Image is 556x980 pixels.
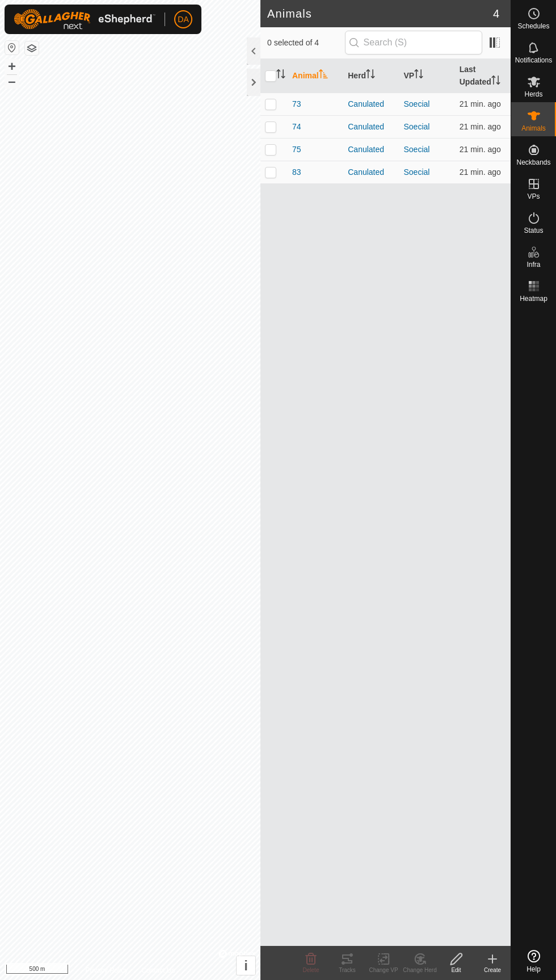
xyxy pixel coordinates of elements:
[267,37,345,49] span: 0 selected of 4
[404,145,430,154] a: Soecial
[288,59,343,93] th: Animal
[5,60,19,73] button: +
[267,7,493,20] h2: Animals
[348,98,394,110] div: Canulated
[520,295,547,302] span: Heatmap
[404,99,430,108] a: Soecial
[5,41,19,55] button: Reset Map
[402,966,438,974] div: Change Herd
[319,71,328,80] p-sorticon: Activate to sort
[85,965,128,975] a: Privacy Policy
[292,98,301,110] span: 73
[515,57,552,64] span: Notifications
[438,966,474,974] div: Edit
[365,966,402,974] div: Change VP
[526,966,541,973] span: Help
[329,966,365,974] div: Tracks
[511,945,556,977] a: Help
[460,99,501,108] span: Sep 22, 2025, 10:03 AM
[524,227,543,234] span: Status
[460,122,501,131] span: Sep 22, 2025, 10:03 AM
[404,167,430,177] a: Soecial
[244,958,248,973] span: i
[460,167,501,177] span: Sep 22, 2025, 10:03 AM
[455,59,511,93] th: Last Updated
[343,59,399,93] th: Herd
[178,14,188,26] span: DA
[517,23,549,30] span: Schedules
[276,71,285,80] p-sorticon: Activate to sort
[348,121,394,133] div: Canulated
[521,125,546,132] span: Animals
[345,31,482,55] input: Search (S)
[404,122,430,131] a: Soecial
[527,193,540,200] span: VPs
[516,159,550,166] span: Neckbands
[491,77,500,86] p-sorticon: Activate to sort
[399,59,455,93] th: VP
[292,144,301,156] span: 75
[348,144,394,156] div: Canulated
[348,166,394,178] div: Canulated
[474,966,511,974] div: Create
[292,166,301,178] span: 83
[141,965,175,975] a: Contact Us
[366,71,375,80] p-sorticon: Activate to sort
[237,956,255,975] button: i
[303,967,319,973] span: Delete
[292,121,301,133] span: 74
[25,41,39,55] button: Map Layers
[526,261,540,268] span: Infra
[524,91,542,98] span: Herds
[14,9,155,30] img: Gallagher Logo
[5,74,19,88] button: –
[493,5,499,22] span: 4
[460,145,501,154] span: Sep 22, 2025, 10:03 AM
[414,71,423,80] p-sorticon: Activate to sort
